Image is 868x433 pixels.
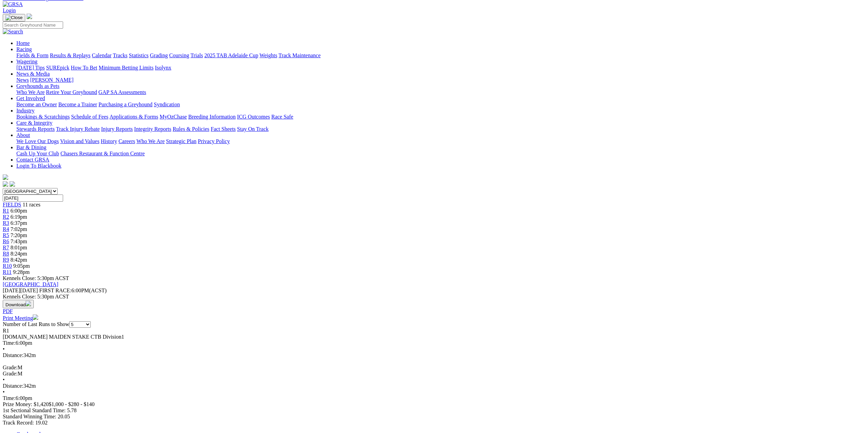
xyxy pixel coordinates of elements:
a: Race Safe [271,114,293,120]
a: Breeding Information [188,114,236,120]
a: Get Involved [16,95,45,101]
span: Grade: [3,365,18,370]
a: Retire Your Greyhound [46,89,97,95]
a: R3 [3,220,9,226]
a: Chasers Restaurant & Function Centre [60,151,145,156]
a: Contact GRSA [16,157,49,163]
span: [DATE] [3,288,38,293]
span: Kennels Close: 5:30pm ACST [3,275,69,281]
a: R5 [3,232,9,238]
span: 7:20pm [11,232,27,238]
a: Purchasing a Greyhound [99,102,152,107]
a: R6 [3,238,9,244]
span: 6:00pm [11,208,27,214]
span: 8:24pm [11,251,27,257]
img: Close [5,15,23,20]
div: Number of Last Runs to Show [3,321,865,328]
a: [GEOGRAPHIC_DATA] [3,281,58,287]
div: M [3,371,865,377]
span: • [3,389,5,395]
span: Distance: [3,352,23,358]
a: We Love Our Dogs [16,138,59,144]
span: [DATE] [3,288,20,293]
div: 342m [3,383,865,389]
span: 6:19pm [11,214,27,220]
img: twitter.svg [10,181,15,187]
a: About [16,132,30,138]
a: Strategic Plan [166,138,196,144]
div: 6:00pm [3,340,865,346]
a: Industry [16,108,34,113]
a: SUREpick [46,65,69,71]
a: Login [3,7,16,13]
span: 7:43pm [11,238,27,244]
a: R9 [3,257,9,263]
a: Tracks [113,52,128,58]
span: 9:28pm [13,269,30,275]
img: printer.svg [33,314,38,320]
input: Search [3,21,63,29]
a: Print Meeting [3,315,38,321]
a: Coursing [169,52,189,58]
button: Toggle navigation [3,14,25,21]
a: Rules & Policies [173,126,209,132]
a: Bar & Dining [16,144,46,150]
a: Home [16,40,30,46]
span: • [3,346,5,352]
a: Who We Are [136,138,165,144]
a: Isolynx [155,65,171,71]
span: 7:02pm [11,226,27,232]
span: • [3,377,5,383]
span: FIRST RACE: [39,288,71,293]
span: Standard Winning Time: [3,414,56,419]
input: Select date [3,195,63,202]
a: MyOzChase [160,114,187,120]
span: 6:00PM(ACST) [39,288,107,293]
a: Applications & Forms [109,114,158,120]
span: R11 [3,269,12,275]
span: Track Record: [3,420,34,426]
div: Get Involved [16,102,865,108]
div: [DOMAIN_NAME] MAIDEN STAKE CTB Division1 [3,334,865,340]
a: R2 [3,214,9,220]
a: Results & Replays [50,52,90,58]
span: 8:42pm [11,257,27,263]
a: Trials [190,52,203,58]
span: $1,000 - $280 - $140 [49,401,95,407]
div: News & Media [16,77,865,83]
span: R1 [3,328,9,334]
span: 11 races [23,202,40,207]
a: How To Bet [71,65,98,71]
span: 6:37pm [11,220,27,226]
a: Fact Sheets [211,126,236,132]
a: Privacy Policy [198,138,230,144]
span: 5.78 [67,407,76,413]
a: Minimum Betting Limits [99,65,153,71]
div: Bar & Dining [16,151,865,157]
a: Stewards Reports [16,126,55,132]
span: Time: [3,395,16,401]
img: logo-grsa-white.png [3,174,8,180]
a: GAP SA Assessments [99,89,146,95]
a: Login To Blackbook [16,163,61,169]
a: Syndication [154,102,180,107]
a: PDF [3,308,13,314]
a: Weights [260,52,277,58]
span: FIELDS [3,202,21,207]
a: News [16,77,29,83]
a: Integrity Reports [134,126,171,132]
a: ICG Outcomes [237,114,270,120]
a: Vision and Values [60,138,99,144]
span: 19.02 [35,420,47,426]
span: 1st Sectional Standard Time: [3,407,65,413]
div: 6:00pm [3,395,865,401]
a: Injury Reports [101,126,133,132]
img: logo-grsa-white.png [27,14,32,19]
a: R8 [3,251,9,257]
a: Track Injury Rebate [56,126,100,132]
a: Track Maintenance [279,52,321,58]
